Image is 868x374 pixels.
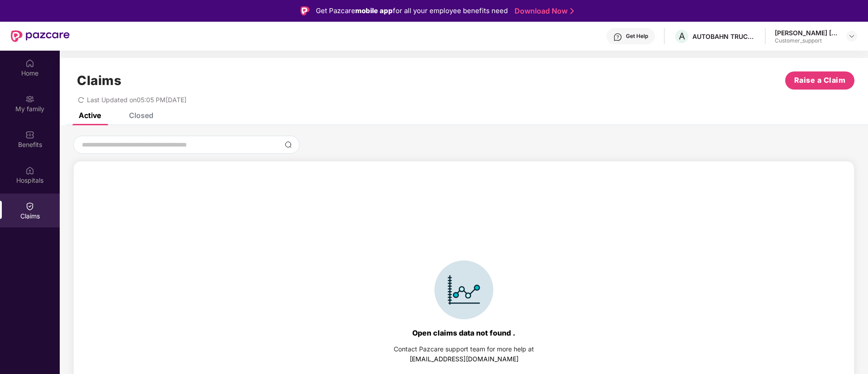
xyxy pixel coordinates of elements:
span: A [679,31,685,42]
h1: Claims [77,73,121,88]
div: Closed [129,111,153,120]
div: Open claims data not found . [412,328,515,337]
img: svg+xml;base64,PHN2ZyBpZD0iQmVuZWZpdHMiIHhtbG5zPSJodHRwOi8vd3d3LnczLm9yZy8yMDAwL3N2ZyIgd2lkdGg9Ij... [25,130,34,139]
div: Active [79,111,101,120]
div: Contact Pazcare support team for more help at [394,344,534,354]
div: Customer_support [775,37,838,44]
strong: mobile app [355,6,393,15]
img: svg+xml;base64,PHN2ZyBpZD0iRHJvcGRvd24tMzJ4MzIiIHhtbG5zPSJodHRwOi8vd3d3LnczLm9yZy8yMDAwL3N2ZyIgd2... [848,33,855,40]
img: Stroke [570,6,574,16]
div: [PERSON_NAME] [PERSON_NAME] [775,28,838,37]
img: svg+xml;base64,PHN2ZyBpZD0iQ2xhaW0iIHhtbG5zPSJodHRwOi8vd3d3LnczLm9yZy8yMDAwL3N2ZyIgd2lkdGg9IjIwIi... [25,202,34,211]
img: svg+xml;base64,PHN2ZyBpZD0iSWNvbl9DbGFpbSIgZGF0YS1uYW1lPSJJY29uIENsYWltIiB4bWxucz0iaHR0cDovL3d3dy... [434,260,493,319]
img: svg+xml;base64,PHN2ZyBpZD0iU2VhcmNoLTMyeDMyIiB4bWxucz0iaHR0cDovL3d3dy53My5vcmcvMjAwMC9zdmciIHdpZH... [285,141,292,148]
img: svg+xml;base64,PHN2ZyB3aWR0aD0iMjAiIGhlaWdodD0iMjAiIHZpZXdCb3g9IjAgMCAyMCAyMCIgZmlsbD0ibm9uZSIgeG... [25,95,34,104]
div: Get Help [626,33,648,40]
div: Get Pazcare for all your employee benefits need [316,5,508,16]
img: svg+xml;base64,PHN2ZyBpZD0iSG9tZSIgeG1sbnM9Imh0dHA6Ly93d3cudzMub3JnLzIwMDAvc3ZnIiB3aWR0aD0iMjAiIG... [25,59,34,68]
img: svg+xml;base64,PHN2ZyBpZD0iSG9zcGl0YWxzIiB4bWxucz0iaHR0cDovL3d3dy53My5vcmcvMjAwMC9zdmciIHdpZHRoPS... [25,166,34,175]
span: Last Updated on 05:05 PM[DATE] [87,96,186,104]
img: svg+xml;base64,PHN2ZyBpZD0iSGVscC0zMngzMiIgeG1sbnM9Imh0dHA6Ly93d3cudzMub3JnLzIwMDAvc3ZnIiB3aWR0aD... [613,33,622,42]
img: Logo [300,6,310,15]
a: [EMAIL_ADDRESS][DOMAIN_NAME] [410,355,519,363]
div: AUTOBAHN TRUCKING [692,32,756,41]
img: New Pazcare Logo [11,30,70,42]
a: Download Now [515,6,571,16]
button: Raise a Claim [785,71,854,90]
span: redo [78,96,84,104]
span: Raise a Claim [794,75,846,86]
